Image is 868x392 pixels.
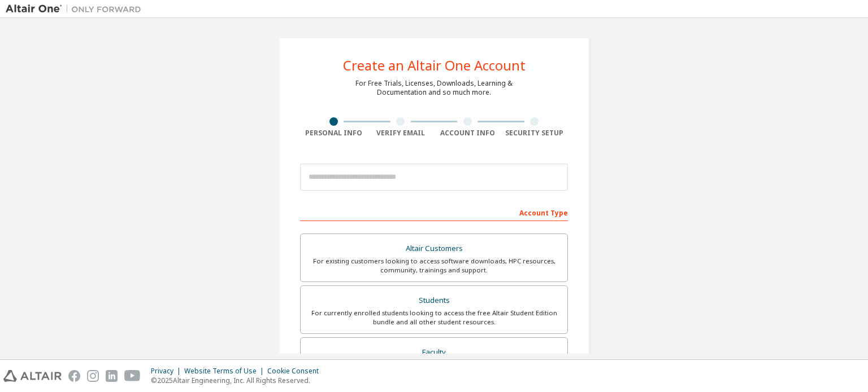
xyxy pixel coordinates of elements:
div: For Free Trials, Licenses, Downloads, Learning & Documentation and so much more. [355,79,513,97]
div: Account Info [434,129,501,138]
div: Altair Customers [307,241,561,257]
img: altair_logo.svg [3,370,62,382]
div: Cookie Consent [267,367,325,376]
img: instagram.svg [87,370,99,382]
p: © 2025 Altair Engineering, Inc. All Rights Reserved. [151,376,325,385]
div: Personal Info [300,129,367,138]
div: Students [307,293,561,309]
img: Altair One [6,3,147,15]
div: For currently enrolled students looking to access the free Altair Student Edition bundle and all ... [307,309,561,327]
div: Security Setup [501,129,568,138]
div: Website Terms of Use [184,367,267,376]
img: youtube.svg [124,370,141,382]
div: Privacy [151,367,184,376]
div: Verify Email [367,129,435,138]
img: facebook.svg [68,370,80,382]
div: Create an Altair One Account [343,59,526,72]
div: Account Type [300,203,568,221]
div: Faculty [307,345,561,360]
div: For existing customers looking to access software downloads, HPC resources, community, trainings ... [307,257,561,275]
img: linkedin.svg [106,370,118,382]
